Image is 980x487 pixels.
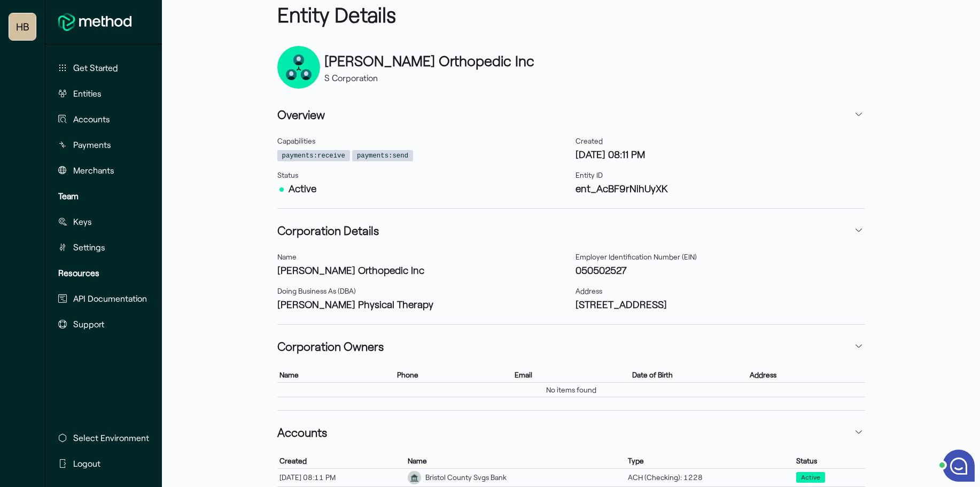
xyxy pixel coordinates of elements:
[9,13,36,40] button: Highway Benefits
[277,470,406,484] div: [DATE] 08:11 PM
[575,252,697,261] span: Employer Identification Number (EIN)
[801,473,820,482] span: Active
[279,456,307,466] span: Created
[73,457,100,470] span: Logout
[73,318,104,331] span: Support
[54,57,151,78] button: Get Started
[397,370,418,380] span: Phone
[279,370,299,380] span: Name
[54,134,151,155] button: Payments
[277,359,865,410] div: Corporation Owners
[546,385,596,395] span: No items found
[73,138,111,151] span: Payments
[796,472,825,483] span: Active
[628,456,644,466] span: Type
[408,456,427,466] span: Name
[277,106,325,123] h3: Overview
[54,83,151,104] button: Entities
[73,87,102,100] span: Entities
[357,151,408,161] code: payments:send
[796,456,817,466] span: Status
[277,243,865,324] div: Corporation Details
[277,419,865,445] button: Accounts
[73,61,118,74] span: Get Started
[277,181,567,195] h3: Active
[277,337,384,355] h3: Corporation Owners
[58,190,79,202] span: Team
[54,108,151,130] button: Accounts
[425,472,507,483] div: Bristol County Svgs Bank
[626,470,795,484] div: ACH (Checking): 1228
[277,333,865,359] button: Corporation Owners
[54,211,151,232] button: Keys
[408,471,421,484] div: Bank
[58,266,99,279] span: Resources
[277,136,315,145] span: Capabilities
[58,191,79,201] strong: Team
[575,297,865,311] h3: [STREET_ADDRESS]
[73,241,105,254] span: Settings
[282,151,345,161] code: payments:receive
[277,423,327,441] h3: Accounts
[575,136,603,145] span: Created
[277,468,865,486] tr: [DATE] 08:11 PMBristol County Svgs BankACH (Checking): 1228Active
[73,164,114,177] span: Merchants
[575,263,865,277] h3: 050502527
[277,46,320,89] div: entity
[632,370,673,380] span: Date of Birth
[324,73,378,83] span: S Corporation
[750,370,776,380] span: Address
[352,150,413,161] span: payments:send
[277,127,865,208] div: Overview
[277,217,865,243] button: Corporation Details
[54,427,153,449] button: Select Environment
[54,160,151,181] button: Merchants
[575,181,865,195] h3: ent_AcBF9rNihUyXK
[575,286,602,295] span: Address
[277,297,567,311] h3: [PERSON_NAME] Physical Therapy
[575,170,603,179] span: Entity ID
[54,288,151,309] button: API Documentation
[277,101,865,127] button: Overview
[73,215,92,228] span: Keys
[58,13,131,31] img: MethodFi Logo
[277,252,297,261] span: Name
[73,431,149,444] span: Select Environment
[54,453,153,474] button: Logout
[575,147,865,161] h3: [DATE] 08:11 PM
[73,113,110,125] span: Accounts
[54,313,151,335] button: Support
[277,263,567,277] h3: [PERSON_NAME] Orthopedic Inc
[277,170,298,179] span: Status
[324,50,534,72] h2: [PERSON_NAME] Orthopedic Inc
[515,370,532,380] span: Email
[54,237,151,258] button: Settings
[16,16,29,37] span: HB
[277,222,379,239] h3: Corporation Details
[73,292,147,305] span: API Documentation
[277,286,356,295] span: Doing Business As (DBA)
[277,150,350,161] span: payments:receive
[58,268,99,278] strong: Resources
